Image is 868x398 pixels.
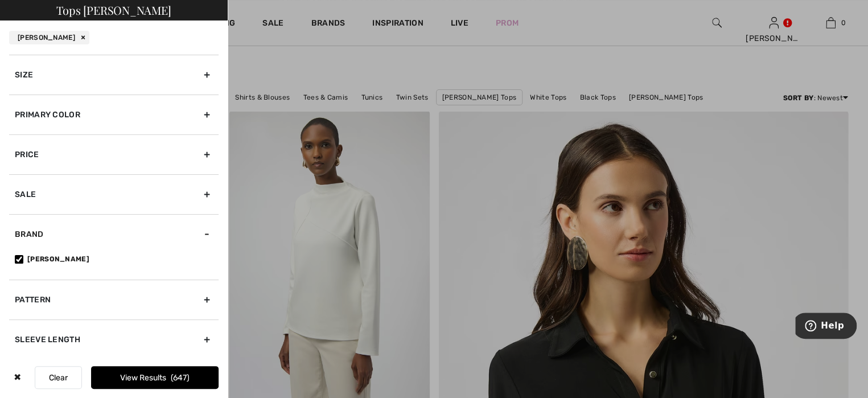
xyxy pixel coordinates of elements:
div: Primary Color [9,95,219,134]
div: [PERSON_NAME] [9,31,89,44]
div: Price [9,134,219,174]
div: ✖ [9,366,26,389]
span: 647 [171,373,190,383]
button: Clear [35,366,82,389]
iframe: Opens a widget where you can find more information [795,313,857,341]
div: Pattern [9,280,219,319]
div: Brand [9,214,219,254]
label: [PERSON_NAME] [15,254,219,264]
div: Sleeve length [9,319,219,359]
div: Sale [9,174,219,214]
div: Size [9,55,219,95]
input: [PERSON_NAME] [15,255,23,264]
button: View Results647 [91,366,219,389]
